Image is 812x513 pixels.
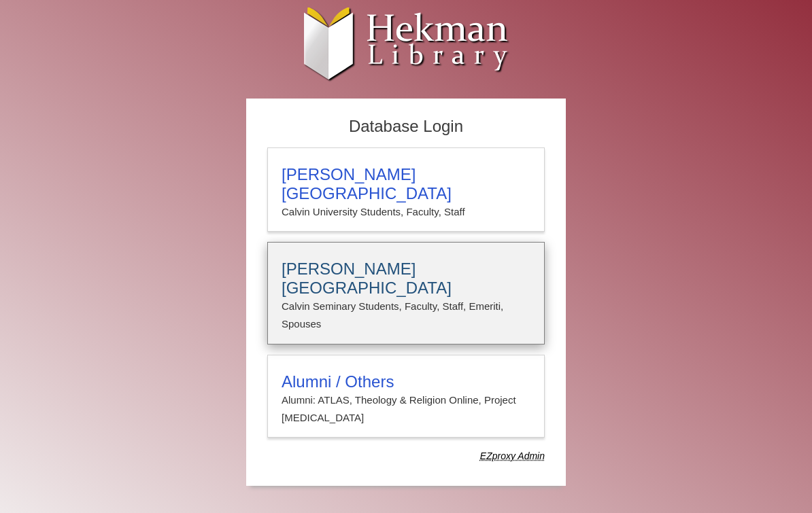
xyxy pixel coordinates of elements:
[480,450,545,461] dfn: Use Alumni login
[282,372,530,427] summary: Alumni / OthersAlumni: ATLAS, Theology & Religion Online, Project [MEDICAL_DATA]
[282,298,530,334] p: Calvin Seminary Students, Faculty, Staff, Emeriti, Spouses
[282,391,530,427] p: Alumni: ATLAS, Theology & Religion Online, Project [MEDICAL_DATA]
[260,113,552,141] h2: Database Login
[267,242,545,344] a: [PERSON_NAME][GEOGRAPHIC_DATA]Calvin Seminary Students, Faculty, Staff, Emeriti, Spouses
[282,165,530,203] h3: [PERSON_NAME][GEOGRAPHIC_DATA]
[282,372,530,391] h3: Alumni / Others
[267,147,545,232] a: [PERSON_NAME][GEOGRAPHIC_DATA]Calvin University Students, Faculty, Staff
[282,260,530,298] h3: [PERSON_NAME][GEOGRAPHIC_DATA]
[282,203,530,221] p: Calvin University Students, Faculty, Staff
